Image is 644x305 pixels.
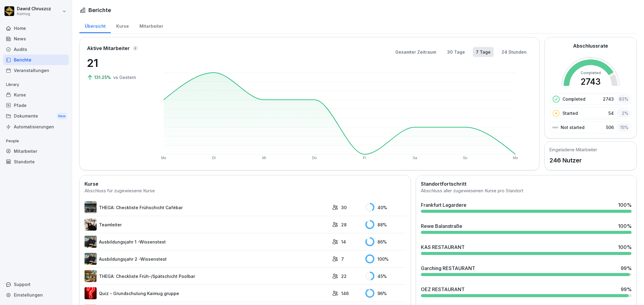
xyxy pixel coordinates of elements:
div: 86 % [365,237,406,246]
p: vs Gestern [113,74,136,80]
p: Not started [561,124,585,130]
a: Quiz - Grundschulung Kaimug gruppe [85,287,329,299]
div: 88 % [365,220,406,229]
div: Abschluss für zugewiesene Kurse [85,187,406,194]
a: OEZ RESTAURANT99% [418,283,634,300]
text: Mi [262,156,266,160]
p: People [3,136,69,146]
a: Standorte [3,156,69,167]
img: eu7hyn34msojjefjekhnxyfb.png [85,201,97,213]
a: THEGA: Checkliste Frühschicht Cafébar [85,201,329,213]
text: So [463,156,468,160]
p: 246 Nutzer [549,156,597,165]
div: Automatisierungen [3,121,69,132]
a: Mitarbeiter [134,18,168,33]
a: Ausbildungsjahr 2 -Wissenstest [85,253,329,265]
text: Sa [413,156,417,160]
div: 2 % [617,109,630,118]
a: Garching RESTAURANT99% [418,262,634,278]
a: Teamleiter [85,219,329,231]
div: 99 % [621,265,632,272]
h2: Kurse [85,180,406,187]
div: Frankfurt Lagardere [421,201,466,209]
a: Frankfurt Lagardere100% [418,199,634,215]
div: 45 % [365,272,406,281]
h2: Standortfortschritt [421,180,632,187]
a: Ausbildungsjahr 1 -Wissenstest [85,236,329,248]
div: 15 % [617,123,630,132]
p: 7 [341,256,344,262]
p: 28 [341,222,347,228]
a: Rewe Balanstraße100% [418,220,634,236]
a: DokumenteNew [3,111,69,122]
p: 54 [608,110,614,116]
button: 24 Stunden [498,47,530,57]
img: kdhala7dy4uwpjq3l09r8r31.png [85,253,97,265]
a: Kurse [111,18,134,33]
div: Rewe Balanstraße [421,222,462,230]
div: 100 % [618,201,632,209]
button: Gesamter Zeitraum [392,47,439,57]
p: 14 [341,239,346,245]
p: 21 [87,55,147,71]
button: 30 Tage [444,47,468,57]
div: KAS RESTAURANT [421,244,465,251]
div: New [57,113,67,120]
p: 506 [606,124,614,130]
a: News [3,33,69,44]
text: Fr [363,156,366,160]
div: 100 % [365,254,406,263]
div: Support [3,279,69,290]
a: Pfade [3,100,69,111]
p: 146 [341,290,349,297]
a: Audits [3,44,69,55]
h1: Berichte [88,6,111,14]
div: Abschluss aller zugewiesenen Kurse pro Standort [421,187,632,194]
p: 22 [341,273,347,279]
p: Library [3,80,69,90]
p: Dawid Chruszcz [17,6,51,11]
a: Mitarbeiter [3,146,69,156]
h2: Abschlussrate [573,42,608,49]
a: Einstellungen [3,290,69,300]
p: Started [562,110,578,116]
p: Aktive Mitarbeiter [87,45,130,52]
a: Berichte [3,55,69,65]
div: Dokumente [3,111,69,122]
p: 2743 [603,96,614,102]
a: Home [3,23,69,33]
p: 131.25% [94,74,112,80]
div: Garching RESTAURANT [421,265,475,272]
div: 83 % [617,95,630,103]
a: THEGA: Checkliste Früh-/Spätschicht Poolbar [85,270,329,282]
a: Kurse [3,90,69,100]
a: KAS RESTAURANT100% [418,241,634,257]
p: 30 [341,204,347,211]
p: Completed [562,96,585,102]
text: Mo [513,156,518,160]
text: Do [312,156,317,160]
a: Übersicht [79,18,111,33]
a: Veranstaltungen [3,65,69,76]
img: merqyd26r8c8lzomofbhvkie.png [85,270,97,282]
div: OEZ RESTAURANT [421,286,465,293]
div: 100 % [618,244,632,251]
button: 7 Tage [473,47,494,57]
div: 96 % [365,289,406,298]
text: Di [212,156,216,160]
h5: Eingeladene Mitarbeiter [549,146,597,153]
img: m7c771e1b5zzexp1p9raqxk8.png [85,236,97,248]
div: 99 % [621,286,632,293]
